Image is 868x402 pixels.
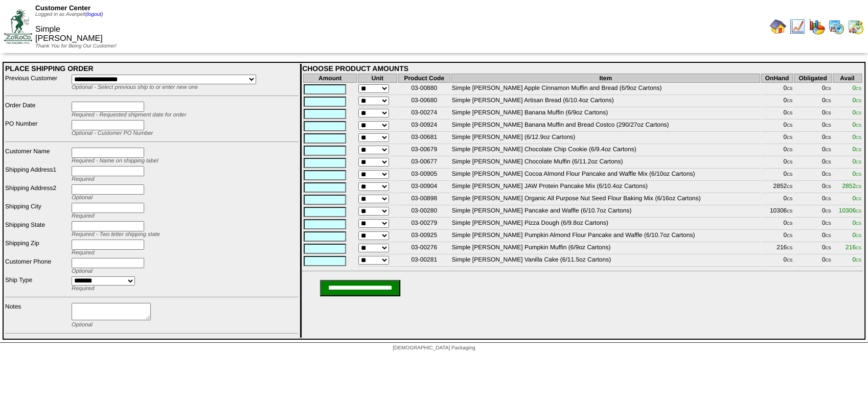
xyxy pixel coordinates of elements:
span: 0 [852,170,861,177]
span: CS [856,258,861,263]
td: Simple [PERSON_NAME] Chocolate Chip Cookie (6/9.4oz Cartons) [451,145,760,156]
td: Simple [PERSON_NAME] Banana Muffin (6/9oz Cartons) [451,108,760,120]
td: Shipping Address1 [5,165,70,183]
td: 0 [761,145,793,156]
span: CS [856,197,861,201]
span: CS [787,233,792,238]
th: Unit [358,74,397,83]
th: Product Code [398,74,450,83]
td: 03-00904 [398,182,450,193]
td: 03-00279 [398,219,450,230]
td: Simple [PERSON_NAME] Pizza Dough (6/9.8oz Cartons) [451,219,760,230]
span: CS [825,197,831,201]
td: 0 [794,182,831,193]
td: Simple [PERSON_NAME] Vanilla Cake (6/11.5oz Cartons) [451,255,760,267]
td: 03-00677 [398,157,450,169]
span: Required [72,176,95,182]
img: graph.gif [809,18,825,35]
span: Thank You for Being Our Customer! [35,43,117,49]
img: calendarinout.gif [848,18,864,35]
span: CS [825,160,831,164]
img: home.gif [770,18,786,35]
span: CS [825,86,831,91]
td: 03-00905 [398,170,450,181]
span: CS [787,258,792,263]
td: Simple [PERSON_NAME] Cocoa Almond Flour Pancake and Waffle Mix (6/10oz Cartons) [451,170,760,181]
span: CS [825,258,831,263]
td: Shipping Address2 [5,184,70,201]
td: 0 [794,206,831,218]
span: Optional - Customer PO Number [72,130,153,136]
span: CS [856,172,861,177]
span: Required [72,250,95,256]
td: 03-00681 [398,133,450,144]
span: CS [856,209,861,214]
td: 0 [794,243,831,254]
td: 0 [761,121,793,132]
td: 0 [794,255,831,267]
th: Item [451,74,760,83]
th: OnHand [761,74,793,83]
td: Simple [PERSON_NAME] Pancake and Waffle (6/10.7oz Cartons) [451,206,760,218]
span: CS [787,184,792,189]
td: 0 [794,108,831,120]
span: CS [856,135,861,140]
span: CS [856,160,861,164]
td: 03-00925 [398,231,450,242]
span: CS [856,246,861,250]
td: 0 [794,170,831,181]
td: 0 [761,157,793,169]
td: 03-00924 [398,121,450,132]
span: CS [787,160,792,164]
span: Required - Two letter shipping state [72,231,160,238]
td: Shipping Zip [5,239,70,256]
td: 0 [794,84,831,95]
span: 0 [852,133,861,140]
span: CS [787,209,792,214]
span: CS [856,184,861,189]
td: 216 [761,243,793,254]
th: Avail [833,74,862,83]
span: 10306 [839,207,862,214]
span: Required [72,213,95,219]
td: Simple [PERSON_NAME] Artisan Bread (6/10.4oz Cartons) [451,96,760,107]
td: Ship Type [5,276,70,293]
span: CS [787,197,792,201]
td: 03-00880 [398,84,450,95]
span: CS [825,209,831,214]
span: [DEMOGRAPHIC_DATA] Packaging [393,345,475,351]
span: Required - Name on shipping label [72,158,158,164]
span: CS [825,221,831,226]
span: CS [856,123,861,128]
span: 0 [852,121,861,128]
td: 0 [761,170,793,181]
span: 216 [846,244,861,251]
span: Optional [72,322,93,328]
span: 0 [852,195,861,202]
span: CS [787,99,792,103]
span: CS [856,233,861,238]
td: 03-00680 [398,96,450,107]
td: Shipping State [5,221,70,238]
td: 03-00898 [398,194,450,205]
td: Customer Phone [5,257,70,275]
td: Order Date [5,101,70,119]
span: Optional [72,268,93,274]
td: 0 [794,96,831,107]
td: 0 [794,219,831,230]
span: CS [787,111,792,115]
td: 0 [761,219,793,230]
span: CS [825,172,831,177]
span: 0 [852,256,861,263]
span: CS [856,221,861,226]
span: CS [787,172,792,177]
td: 0 [761,231,793,242]
span: 0 [852,84,861,91]
td: Simple [PERSON_NAME] Pumpkin Almond Flour Pancake and Waffle (6/10.7oz Cartons) [451,231,760,242]
span: CS [787,246,792,250]
td: 03-00281 [398,255,450,267]
div: CHOOSE PRODUCT AMOUNTS [302,64,863,73]
span: Required - Requested shipment date for order [72,112,186,118]
td: Simple [PERSON_NAME] Apple Cinnamon Muffin and Bread (6/9oz Cartons) [451,84,760,95]
td: Simple [PERSON_NAME] Organic All Purpose Nut Seed Flour Baking Mix (6/16oz Cartons) [451,194,760,205]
